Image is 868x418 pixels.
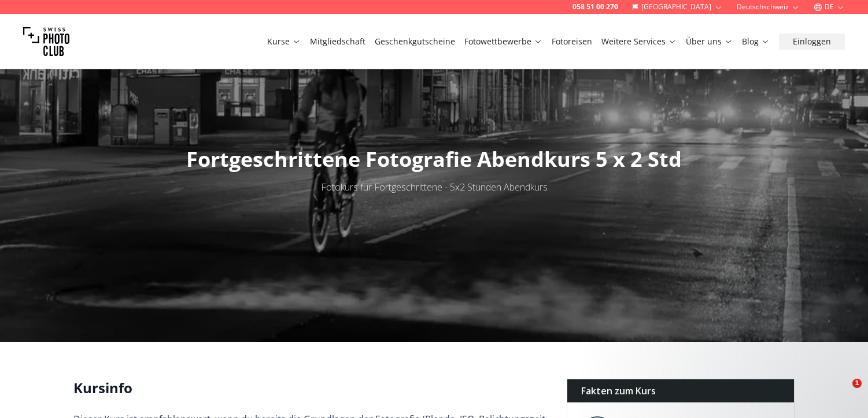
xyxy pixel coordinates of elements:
[852,379,862,388] span: 1
[375,36,455,47] a: Geschenkgutscheine
[186,145,682,173] span: Fortgeschrittene Fotografie Abendkurs 5 x 2 Std
[370,33,460,50] button: Geschenkgutscheine
[267,36,301,47] a: Kurse
[742,36,770,47] a: Blog
[829,379,856,406] iframe: Intercom live chat
[310,36,365,47] a: Mitgliedschaft
[567,379,795,402] div: Fakten zum Kurs
[552,36,592,47] a: Fotoreisen
[547,33,597,50] button: Fotoreisen
[460,33,547,50] button: Fotowettbewerbe
[681,33,737,50] button: Über uns
[305,33,370,50] button: Mitgliedschaft
[572,2,618,12] a: 058 51 00 270
[597,33,681,50] button: Weitere Services
[779,33,845,50] button: Einloggen
[321,181,548,193] span: Fotokurs für Fortgeschrittene - 5x2 Stunden Abendkurs
[686,36,733,47] a: Über uns
[464,36,542,47] a: Fotowettbewerbe
[737,33,774,50] button: Blog
[23,18,69,65] img: Swiss photo club
[73,379,548,397] h2: Kursinfo
[601,36,677,47] a: Weitere Services
[263,33,305,50] button: Kurse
